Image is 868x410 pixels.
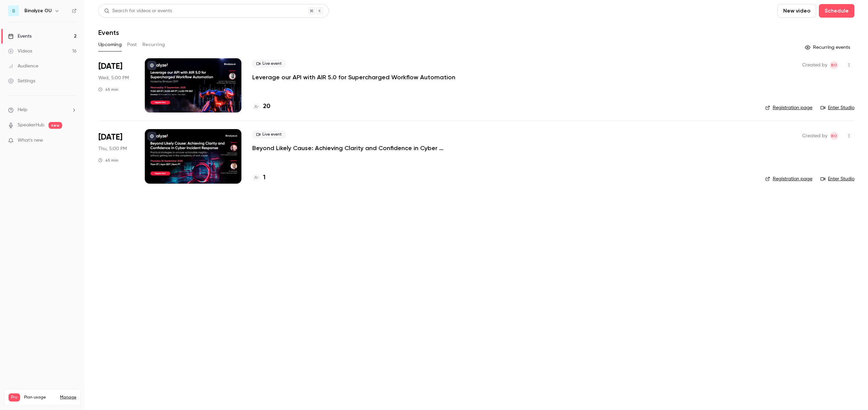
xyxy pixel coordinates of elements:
[60,395,76,400] a: Manage
[98,39,122,50] button: Upcoming
[18,137,43,144] span: What's new
[98,75,129,81] span: Wed, 5:00 PM
[821,104,854,111] a: Enter Studio
[18,106,27,114] span: Help
[252,173,265,182] a: 1
[98,87,118,92] div: 45 min
[127,39,137,50] button: Past
[765,176,812,182] a: Registration page
[777,4,816,18] button: New video
[98,28,119,37] h1: Events
[252,144,456,152] a: Beyond Likely Cause: Achieving Clarity and Confidence in Cyber Incident Response
[765,104,812,111] a: Registration page
[12,7,15,15] span: B
[252,102,270,111] a: 20
[802,132,827,140] span: Created by
[24,395,56,400] span: Plan usage
[252,73,455,81] a: Leverage our API with AIR 5.0 for Supercharged Workflow Automation
[830,61,838,69] span: Binalyze OU
[98,132,122,143] span: [DATE]
[48,122,62,129] span: new
[831,132,837,140] span: BO
[8,33,32,40] div: Events
[263,173,265,182] h4: 1
[831,61,837,69] span: BO
[8,48,32,55] div: Videos
[8,393,20,402] span: Pro
[8,78,35,84] div: Settings
[98,158,118,163] div: 45 min
[98,58,134,112] div: Sep 17 Wed, 5:00 PM (Europe/Sarajevo)
[821,176,854,182] a: Enter Studio
[8,106,77,114] li: help-dropdown-opener
[18,122,44,129] a: SpeakerHub
[802,61,827,69] span: Created by
[802,42,854,53] button: Recurring events
[104,7,172,15] div: Search for videos or events
[98,61,122,72] span: [DATE]
[98,145,127,152] span: Thu, 5:00 PM
[98,129,134,183] div: Sep 25 Thu, 5:00 PM (Europe/Sarajevo)
[252,60,286,68] span: Live event
[263,102,270,111] h4: 20
[8,63,38,69] div: Audience
[830,132,838,140] span: Binalyze OU
[24,7,52,14] h6: Binalyze OU
[142,39,165,50] button: Recurring
[819,4,854,18] button: Schedule
[252,130,286,139] span: Live event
